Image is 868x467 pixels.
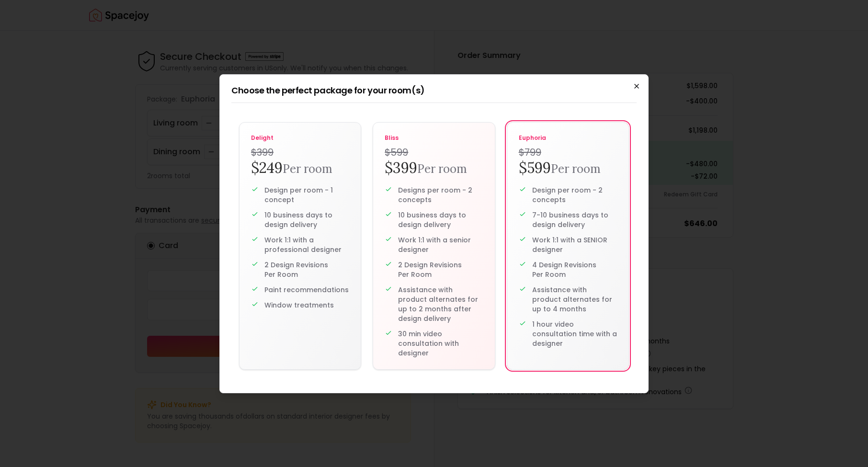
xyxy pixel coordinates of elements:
[264,235,349,254] p: Work 1:1 with a professional designer
[283,161,332,176] small: Per room
[398,285,483,323] p: Assistance with product alternates for up to 2 months after design delivery
[385,134,483,142] p: bliss
[398,260,483,279] p: 2 Design Revisions Per Room
[398,185,483,205] p: Designs per room - 2 concepts
[264,300,334,310] p: Window treatments
[251,159,349,178] h2: $249
[264,185,349,205] p: Design per room - 1 concept
[398,210,483,229] p: 10 business days to design delivery
[251,134,349,142] p: delight
[417,161,467,176] small: Per room
[264,260,349,279] p: 2 Design Revisions Per Room
[385,146,483,159] h4: $599
[264,285,349,295] p: Paint recommendations
[398,235,483,254] p: Work 1:1 with a senior designer
[264,210,349,229] p: 10 business days to design delivery
[231,86,637,95] h2: Choose the perfect package for your room(s)
[251,146,349,159] h4: $399
[398,329,483,358] p: 30 min video consultation with designer
[385,159,483,178] h2: $399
